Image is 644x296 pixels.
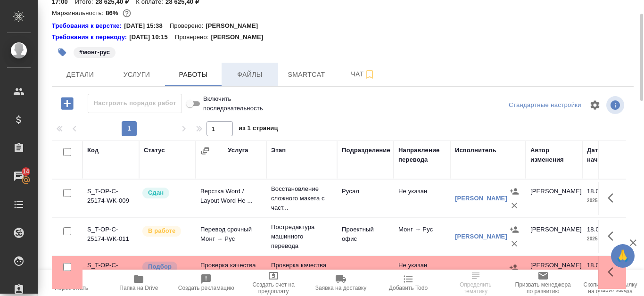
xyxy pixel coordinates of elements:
[455,146,496,155] div: Исполнитель
[58,69,103,81] span: Детали
[587,234,625,244] p: 2025
[129,33,175,42] p: [DATE] 10:15
[364,69,375,80] svg: Подписаться
[2,164,35,188] a: 14
[602,187,625,209] button: Здесь прячутся важные кнопки
[507,184,521,198] button: Назначить
[507,198,521,213] button: Удалить
[171,69,216,81] span: Работы
[582,281,638,295] span: Скопировать ссылку на оценку заказа
[602,225,625,247] button: Здесь прячутся важные кнопки
[447,281,504,295] span: Определить тематику
[105,270,173,296] button: Папка на Drive
[284,69,329,81] span: Smartcat
[196,256,266,289] td: Проверка качества перевода (LQ...
[175,33,211,42] p: Проверено:
[506,98,584,113] div: split button
[83,256,139,289] td: S_T-OP-C-25174-WK-012
[246,281,302,295] span: Создать счет на предоплату
[106,9,120,16] p: 86%
[577,270,644,296] button: Скопировать ссылку на оценку заказа
[141,261,191,273] div: Можно подбирать исполнителей
[509,270,577,296] button: Призвать менеджера по развитию
[178,285,234,291] span: Создать рекламацию
[228,146,248,155] div: Услуга
[52,33,129,42] a: Требования к переводу:
[87,146,99,155] div: Код
[52,21,124,31] div: Нажми, чтобы открыть папку с инструкцией
[196,220,266,253] td: Перевод срочный Монг → Рус
[398,146,446,164] div: Направление перевода
[526,220,582,253] td: [PERSON_NAME]
[526,182,582,215] td: [PERSON_NAME]
[394,182,450,215] td: Не указан
[119,285,158,291] span: Папка на Drive
[124,21,170,31] p: [DATE] 15:38
[455,195,507,202] a: [PERSON_NAME]
[173,270,240,296] button: Создать рекламацию
[239,123,278,136] span: из 1 страниц
[602,261,625,283] button: Здесь прячутся важные кнопки
[200,146,210,156] button: Сгруппировать
[606,96,626,114] span: Посмотреть информацию
[196,182,266,215] td: Верстка Word / Layout Word Не ...
[507,222,521,237] button: Назначить
[342,146,390,155] div: Подразделение
[587,146,625,164] div: Дата начала
[587,226,604,233] p: 18.09,
[507,237,521,251] button: Удалить
[38,270,105,296] button: Пересчитать
[52,9,106,16] p: Маржинальность:
[615,246,631,266] span: 🙏
[337,182,394,215] td: Русал
[114,69,159,81] span: Услуги
[83,182,139,215] td: S_T-OP-C-25174-WK-009
[148,262,172,271] p: Подбор
[203,94,263,113] span: Включить последовательность
[271,222,332,251] p: Постредактура машинного перевода
[54,94,80,113] button: Добавить работу
[611,244,635,268] button: 🙏
[340,68,386,80] span: Чат
[271,184,332,213] p: Восстановление сложного макета с част...
[121,7,133,19] button: 3286.20 RUB;
[148,226,175,236] p: В работе
[389,285,428,291] span: Добавить Todo
[141,225,191,238] div: Исполнитель выполняет работу
[530,146,578,164] div: Автор изменения
[442,270,509,296] button: Определить тематику
[79,48,110,57] p: #монг-рус
[394,220,450,253] td: Монг → Рус
[374,270,442,296] button: Добавить Todo
[144,146,165,155] div: Статус
[307,270,375,296] button: Заявка на доставку
[170,21,206,31] p: Проверено:
[526,256,582,289] td: [PERSON_NAME]
[507,261,521,275] button: Назначить
[227,69,272,81] span: Файлы
[315,285,366,291] span: Заявка на доставку
[240,270,307,296] button: Создать счет на предоплату
[52,33,129,42] div: Нажми, чтобы открыть папку с инструкцией
[587,196,625,206] p: 2025
[52,42,73,63] button: Добавить тэг
[148,188,164,197] p: Сдан
[83,220,139,253] td: S_T-OP-C-25174-WK-011
[587,188,604,195] p: 18.09,
[206,21,265,31] p: [PERSON_NAME]
[337,220,394,253] td: Проектный офис
[73,48,116,56] span: монг-рус
[141,187,191,199] div: Менеджер проверил работу исполнителя, передает ее на следующий этап
[394,256,450,289] td: Не указан
[584,94,606,116] span: Настроить таблицу
[271,146,286,155] div: Этап
[271,261,332,280] p: Проверка качества перевода (LQA)
[455,233,507,240] a: [PERSON_NAME]
[17,167,35,176] span: 14
[515,281,571,295] span: Призвать менеджера по развитию
[587,262,604,269] p: 18.09,
[52,21,124,31] a: Требования к верстке:
[211,33,270,42] p: [PERSON_NAME]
